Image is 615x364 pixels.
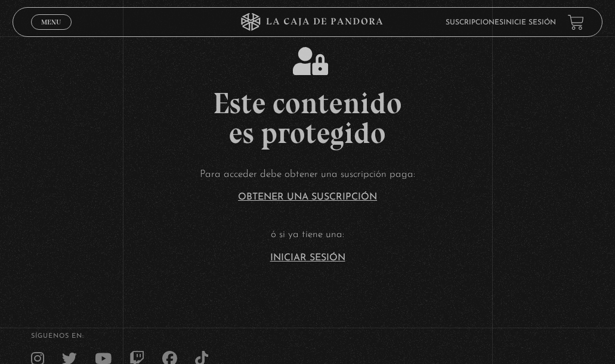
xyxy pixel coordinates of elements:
[446,19,503,26] a: Suscripciones
[270,253,345,263] a: Iniciar Sesión
[568,14,584,30] a: View your shopping cart
[41,18,61,26] span: Menu
[31,333,585,340] h4: SÍguenos en:
[37,29,65,37] span: Cerrar
[503,19,556,26] a: Inicie sesión
[238,192,377,202] a: Obtener una suscripción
